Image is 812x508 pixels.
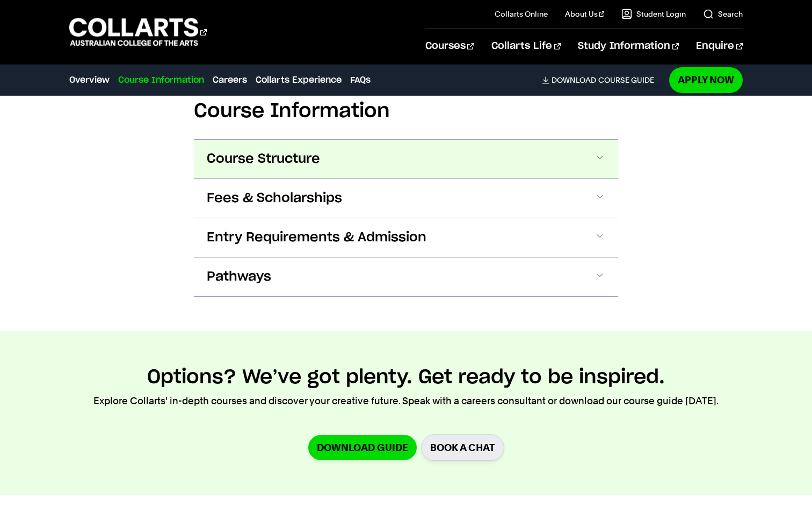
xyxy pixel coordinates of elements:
[69,74,110,87] a: Overview
[207,151,320,168] span: Course Structure
[578,28,679,64] a: Study Information
[194,99,618,123] h2: Course Information
[118,74,204,87] a: Course Information
[207,190,342,207] span: Fees & Scholarships
[621,9,686,19] a: Student Login
[696,28,743,64] a: Enquire
[565,9,605,19] a: About Us
[703,9,743,19] a: Search
[421,434,504,461] a: BOOK A CHAT
[207,268,271,285] span: Pathways
[495,9,548,19] a: Collarts Online
[93,393,719,409] p: Explore Collarts' in-depth courses and discover your creative future. Speak with a careers consul...
[213,74,247,87] a: Careers
[194,179,618,218] button: Fees & Scholarships
[256,74,342,87] a: Collarts Experience
[491,28,561,64] a: Collarts Life
[308,435,417,460] a: Download Guide
[425,28,474,64] a: Courses
[69,17,207,47] div: Go to homepage
[542,75,663,85] a: DownloadCourse Guide
[194,140,618,178] button: Course Structure
[194,257,618,296] button: Pathways
[552,75,596,85] span: Download
[207,229,426,246] span: Entry Requirements & Admission
[147,366,665,389] h2: Options? We’ve got plenty. Get ready to be inspired.
[350,74,371,87] a: FAQs
[194,218,618,257] button: Entry Requirements & Admission
[669,67,743,92] a: Apply Now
